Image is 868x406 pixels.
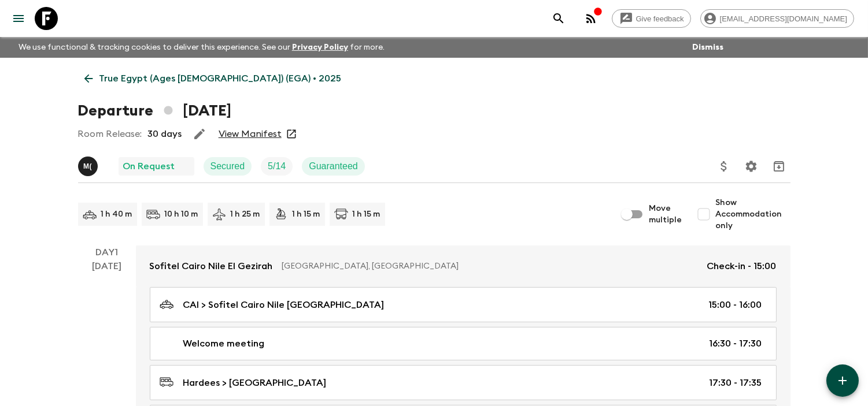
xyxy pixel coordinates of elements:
p: M ( [83,162,92,171]
p: 5 / 14 [268,159,286,173]
button: Archive (Completed, Cancelled or Unsynced Departures only) [767,155,791,178]
p: 1 h 25 m [231,208,260,220]
a: Privacy Policy [292,43,348,51]
p: Welcome meeting [183,337,265,351]
button: Update Price, Early Bird Discount and Costs [712,155,736,178]
p: 1 h 15 m [293,208,320,220]
button: M( [78,157,100,176]
p: Guaranteed [309,159,358,173]
a: Welcome meeting16:30 - 17:30 [150,327,777,360]
p: 15:00 - 16:00 [709,298,762,312]
div: [EMAIL_ADDRESS][DOMAIN_NAME] [700,9,854,28]
p: Room Release: [78,127,142,141]
span: Migo (Maged) Nabil [78,160,100,169]
h1: Departure [DATE] [78,99,231,122]
a: View Manifest [219,128,282,140]
p: 10 h 10 m [165,208,198,220]
p: CAI > Sofitel Cairo Nile [GEOGRAPHIC_DATA] [183,298,385,312]
p: 1 h 40 m [101,208,132,220]
div: Secured [204,157,252,176]
p: Sofitel Cairo Nile El Gezirah [150,259,273,273]
a: CAI > Sofitel Cairo Nile [GEOGRAPHIC_DATA]15:00 - 16:00 [150,287,777,322]
p: Day 1 [78,245,136,259]
button: search adventures [547,7,570,30]
span: [EMAIL_ADDRESS][DOMAIN_NAME] [714,14,854,23]
p: 30 days [148,127,182,141]
a: Sofitel Cairo Nile El Gezirah[GEOGRAPHIC_DATA], [GEOGRAPHIC_DATA]Check-in - 15:00 [136,245,791,287]
p: Check-in - 15:00 [707,259,777,273]
p: Hardees > [GEOGRAPHIC_DATA] [183,376,327,390]
a: Give feedback [612,9,691,28]
button: menu [7,7,30,30]
span: Move multiple [649,203,683,226]
p: [GEOGRAPHIC_DATA], [GEOGRAPHIC_DATA] [282,260,698,272]
a: Hardees > [GEOGRAPHIC_DATA]17:30 - 17:35 [150,365,777,400]
p: Secured [210,159,245,173]
p: We use functional & tracking cookies to deliver this experience. See our for more. [14,37,389,58]
p: 16:30 - 17:30 [710,337,762,351]
p: 1 h 15 m [353,208,381,220]
a: True Egypt (Ages [DEMOGRAPHIC_DATA]) (EGA) • 2025 [78,67,348,90]
p: True Egypt (Ages [DEMOGRAPHIC_DATA]) (EGA) • 2025 [99,72,342,85]
div: Trip Fill [261,157,293,176]
p: On Request [123,159,175,173]
button: Dismiss [689,39,726,55]
span: Show Accommodation only [715,197,791,232]
button: Settings [740,155,763,178]
span: Give feedback [630,14,690,23]
p: 17:30 - 17:35 [710,376,762,390]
